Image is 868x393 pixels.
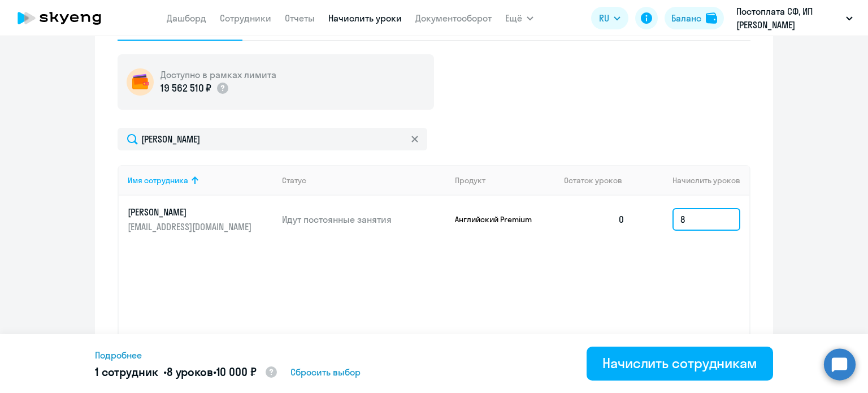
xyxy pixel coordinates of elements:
[128,175,273,185] div: Имя сотрудника
[128,206,254,218] p: [PERSON_NAME]
[505,11,522,25] span: Ещё
[599,11,609,25] span: RU
[160,81,211,96] p: 19 562 510 ₽
[282,213,446,226] p: Идут постоянные занятия
[95,348,142,362] span: Подробнее
[415,12,492,24] a: Документооборот
[167,365,213,379] span: 8 уроков
[455,175,555,185] div: Продукт
[564,175,622,185] span: Остаток уроков
[555,196,634,243] td: 0
[282,175,306,185] div: Статус
[216,365,257,379] span: 10 000 ₽
[220,12,271,24] a: Сотрудники
[706,12,717,24] img: balance
[665,7,724,29] button: Балансbalance
[118,128,427,150] input: Поиск по имени, email, продукту или статусу
[455,175,485,185] div: Продукт
[128,206,273,233] a: [PERSON_NAME][EMAIL_ADDRESS][DOMAIN_NAME]
[160,68,276,81] h5: Доступно в рамках лимита
[564,175,634,185] div: Остаток уроков
[671,11,701,25] div: Баланс
[128,221,254,233] p: [EMAIL_ADDRESS][DOMAIN_NAME]
[731,5,858,32] button: Постоплата СФ, ИП [PERSON_NAME]
[328,12,402,24] a: Начислить уроки
[736,5,841,32] p: Постоплата СФ, ИП [PERSON_NAME]
[167,12,206,24] a: Дашборд
[602,354,757,372] div: Начислить сотрудникам
[128,175,188,185] div: Имя сотрудника
[587,347,773,381] button: Начислить сотрудникам
[285,12,315,24] a: Отчеты
[591,7,628,29] button: RU
[282,175,446,185] div: Статус
[95,364,278,381] h5: 1 сотрудник • •
[290,365,361,379] span: Сбросить выбор
[455,214,540,224] p: Английский Premium
[634,165,749,196] th: Начислить уроков
[505,7,533,29] button: Ещё
[127,68,154,96] img: wallet-circle.png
